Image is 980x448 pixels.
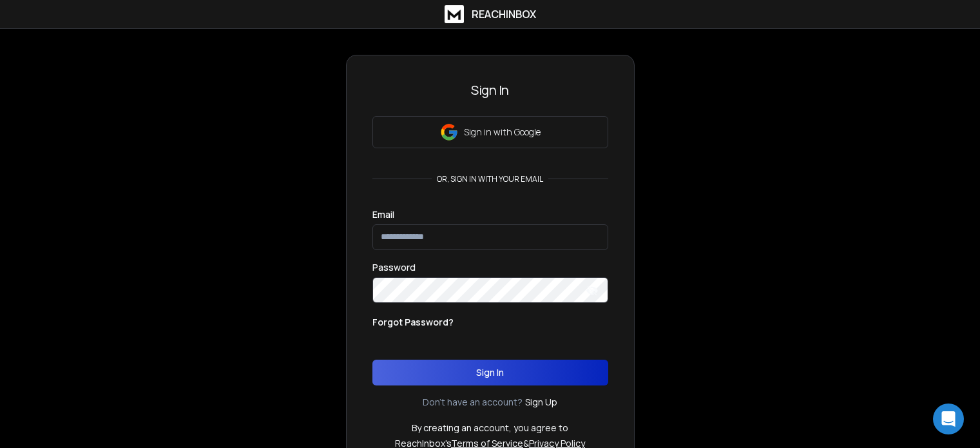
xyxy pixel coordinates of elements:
p: By creating an account, you agree to [412,422,568,434]
h1: ReachInbox [472,6,536,22]
a: ReachInbox [445,5,536,23]
p: Forgot Password? [372,316,454,329]
h3: Sign In [372,81,608,99]
div: Open Intercom Messenger [933,404,964,434]
p: Sign in with Google [464,126,541,139]
img: logo [445,5,464,23]
button: Sign In [372,360,608,385]
p: or, sign in with your email [432,174,548,184]
label: Email [372,210,394,219]
a: Sign Up [525,396,557,409]
label: Password [372,263,416,272]
button: Sign in with Google [372,116,608,148]
p: Don't have an account? [423,396,523,409]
